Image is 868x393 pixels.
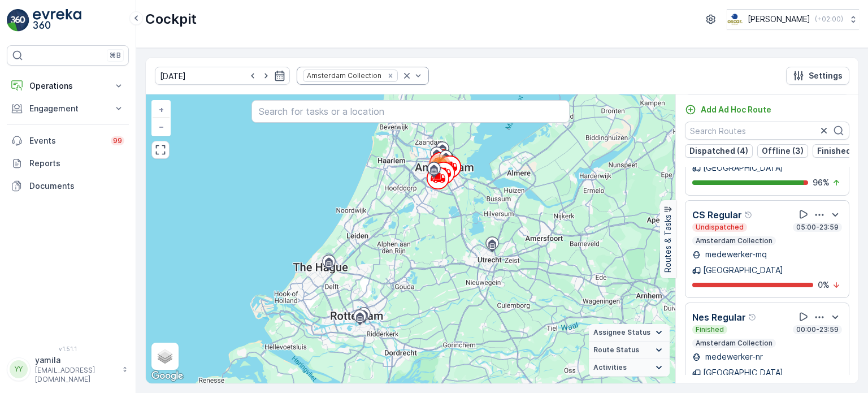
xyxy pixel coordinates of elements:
summary: Activities [589,359,670,377]
p: 99 [113,136,122,145]
span: + [159,105,164,114]
p: Operations [29,80,106,92]
input: dd/mm/yyyy [155,67,290,85]
p: medewerker-mq [703,249,767,260]
div: 152 [428,154,451,177]
p: Events [29,135,104,146]
a: Zoom Out [153,118,170,135]
p: Finished (4) [817,145,864,157]
span: v 1.51.1 [7,346,129,352]
img: logo_light-DOdMpM7g.png [33,9,81,32]
div: Remove Amsterdam Collection [384,71,397,80]
p: Offline (3) [762,145,804,157]
p: Amsterdam Collection [695,339,774,348]
p: Reports [29,158,124,169]
a: Open this area in Google Maps (opens a new window) [149,369,186,383]
p: 96 % [813,177,830,188]
p: Routes & Tasks [662,214,674,273]
p: [EMAIL_ADDRESS][DOMAIN_NAME] [35,366,116,384]
p: 0 % [818,279,830,291]
summary: Assignee Status [589,324,670,342]
p: Engagement [29,103,106,114]
input: Search Routes [685,122,849,140]
p: [GEOGRAPHIC_DATA] [703,265,783,276]
div: Amsterdam Collection [303,70,383,81]
p: [GEOGRAPHIC_DATA] [703,367,783,378]
p: Finished [695,325,725,334]
a: Reports [7,152,129,175]
p: 00:00-23:59 [795,325,840,334]
button: YYyamila[EMAIL_ADDRESS][DOMAIN_NAME] [7,355,129,384]
p: Undispatched [695,223,745,232]
img: Google [149,369,186,383]
p: yamila [35,355,116,366]
a: Events99 [7,129,129,152]
summary: Route Status [589,342,670,359]
button: Operations [7,75,129,97]
p: Settings [809,70,843,81]
a: Documents [7,175,129,197]
button: [PERSON_NAME](+02:00) [727,9,859,29]
p: Add Ad Hoc Route [701,104,771,115]
p: Nes Regular [692,310,746,324]
a: Add Ad Hoc Route [685,104,771,115]
p: Documents [29,180,124,192]
input: Search for tasks or a location [251,100,569,123]
img: logo [7,9,29,32]
button: Dispatched (4) [685,144,753,158]
span: Route Status [593,346,639,355]
p: Cockpit [145,10,197,28]
p: Amsterdam Collection [695,236,774,245]
p: ( +02:00 ) [815,15,843,24]
button: Offline (3) [757,144,808,158]
button: Settings [786,67,849,85]
p: ⌘B [110,51,121,60]
div: Help Tooltip Icon [748,313,757,322]
p: CS Regular [692,208,742,222]
p: Dispatched (4) [689,145,748,157]
p: [PERSON_NAME] [748,14,810,25]
span: Activities [593,363,627,372]
a: Zoom In [153,101,170,118]
p: [GEOGRAPHIC_DATA] [703,162,783,174]
a: Layers [153,344,177,369]
span: − [159,122,164,131]
p: medewerker-nr [703,351,763,362]
div: Help Tooltip Icon [744,210,753,219]
p: 05:00-23:59 [795,223,840,232]
div: YY [10,360,28,378]
button: Engagement [7,97,129,120]
img: basis-logo_rgb2x.png [727,13,743,25]
span: Assignee Status [593,328,650,337]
